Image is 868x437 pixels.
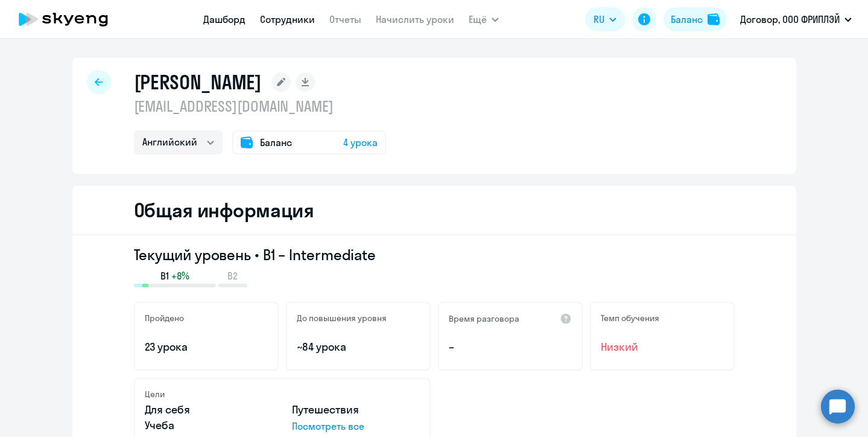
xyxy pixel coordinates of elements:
h1: [PERSON_NAME] [134,70,262,94]
div: Баланс [671,12,703,27]
p: Посмотреть все [292,419,420,433]
a: Начислить уроки [376,13,454,25]
h5: Время разговора [449,313,519,324]
h5: До повышения уровня [297,313,387,324]
button: Договор, ООО ФРИПЛЭЙ [734,5,858,34]
img: balance [708,13,720,25]
p: [EMAIL_ADDRESS][DOMAIN_NAME] [134,97,386,116]
span: 4 урока [343,135,378,150]
h2: Общая информация [134,198,314,222]
a: Сотрудники [260,13,315,25]
h5: Пройдено [145,313,184,324]
button: RU [585,7,625,31]
a: Отчеты [329,13,361,25]
h5: Цели [145,389,165,400]
p: Договор, ООО ФРИПЛЭЙ [740,12,840,27]
h5: Темп обучения [601,313,659,324]
a: Дашборд [203,13,246,25]
p: Путешествия [292,402,420,418]
p: – [449,339,572,355]
span: Низкий [601,339,724,355]
span: B2 [227,269,238,282]
h3: Текущий уровень • B1 – Intermediate [134,245,735,264]
p: 23 урока [145,339,268,355]
span: Ещё [469,12,487,27]
p: Учеба [145,418,273,433]
span: RU [594,12,604,27]
span: Баланс [260,135,292,150]
span: +8% [171,269,189,282]
p: ~84 урока [297,339,420,355]
button: Балансbalance [664,7,727,31]
button: Ещё [469,7,499,31]
p: Для себя [145,402,273,418]
span: B1 [160,269,169,282]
